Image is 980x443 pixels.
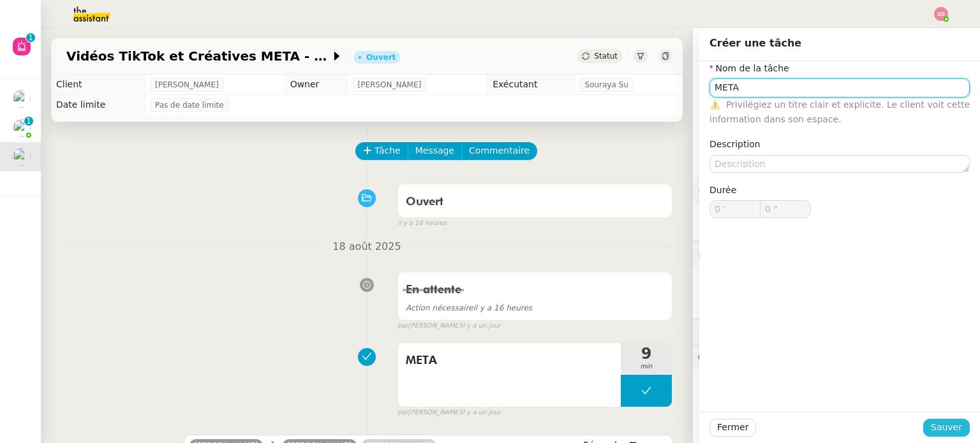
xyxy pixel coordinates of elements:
span: 9 [621,346,672,361]
span: il y a un jour [461,407,501,418]
button: Commentaire [461,142,537,160]
td: Date limite [51,95,144,115]
span: 18 août 2025 [322,238,411,256]
span: En attente [406,284,461,296]
nz-badge-sup: 1 [26,33,35,42]
input: 0 min [710,201,760,217]
span: Fermer [717,420,748,435]
div: Ouvert [366,54,396,61]
small: [PERSON_NAME] [397,321,501,331]
button: Fermer [709,419,756,437]
button: Message [408,142,462,160]
span: ⚠️ [709,99,720,110]
span: Créer une tâche [709,37,801,49]
span: [PERSON_NAME] [155,78,219,91]
span: Action nécessaire [406,303,473,312]
span: [PERSON_NAME] [358,78,422,91]
span: Statut [594,52,618,61]
p: 1 [26,117,31,128]
span: Ouvert [406,196,443,208]
span: ⏲️ [698,326,796,337]
span: par [397,407,408,418]
span: il y a un jour [461,321,501,331]
input: 0 sec [761,201,810,217]
span: Tâche [375,143,401,158]
span: Pas de date limite [155,99,224,112]
td: Exécutant [487,75,574,95]
span: Souraya Su [585,78,628,91]
div: ⏲️Tâches 281:31 [693,319,980,344]
td: Client [51,75,144,95]
span: Vidéos TikTok et Créatives META - août 2025 [66,50,330,62]
div: 🔐Données client [693,242,980,266]
img: users%2FSoHiyPZ6lTh48rkksBJmVXB4Fxh1%2Favatar%2F784cdfc3-6442-45b8-8ed3-42f1cc9271a4 [13,90,31,108]
span: Privilégiez un titre clair et explicite. Le client voit cette information dans son espace. [709,99,970,124]
span: Durée [709,185,736,195]
label: Nom de la tâche [709,63,789,73]
input: Nom [709,78,970,97]
span: ⚙️ [698,184,764,198]
nz-badge-sup: 1 [24,117,33,126]
span: Message [415,143,454,158]
small: [PERSON_NAME] [397,407,501,418]
div: 💬Commentaires 5 [693,345,980,370]
span: 🔐 [698,247,781,261]
span: il y a 16 heures [397,218,447,229]
img: svg [934,7,948,21]
span: Sauver [931,420,962,435]
p: 1 [28,33,33,45]
span: Commentaire [469,143,530,158]
span: min [621,361,672,372]
img: users%2FoFdbodQ3TgNoWt9kP3GXAs5oaCq1%2Favatar%2Fprofile-pic.png [13,119,31,137]
label: Description [709,139,761,149]
button: Tâche [355,142,408,160]
img: users%2FCk7ZD5ubFNWivK6gJdIkoi2SB5d2%2Favatar%2F3f84dbb7-4157-4842-a987-fca65a8b7a9a [13,148,31,166]
span: il y a 16 heures [406,303,532,312]
div: ⚙️Procédures [693,178,980,203]
td: Owner [285,75,347,95]
span: par [397,321,408,331]
span: 💬 [698,352,803,363]
span: META [406,351,613,370]
button: Sauver [923,419,970,437]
